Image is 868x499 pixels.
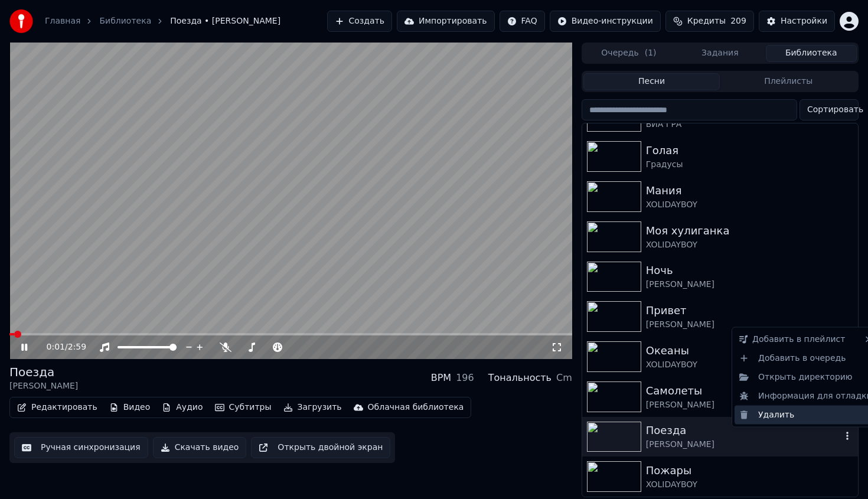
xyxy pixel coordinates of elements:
[730,15,746,27] span: 209
[14,437,148,458] button: Ручная синхронизация
[68,341,86,353] span: 2:59
[45,15,80,27] a: Главная
[397,11,495,32] button: Импортировать
[646,182,853,199] div: Мания
[646,223,853,239] div: Моя хулиганка
[47,341,65,353] span: 0:01
[251,437,390,458] button: Открыть двойной экран
[646,422,841,439] div: Поезда
[327,11,392,32] button: Создать
[9,364,78,380] div: Поезда
[646,383,853,399] div: Самолеты
[12,399,102,416] button: Редактировать
[153,437,247,458] button: Скачать видео
[646,279,853,291] div: [PERSON_NAME]
[646,199,853,211] div: XOLIDAYBOY
[9,380,78,392] div: [PERSON_NAME]
[500,11,545,32] button: FAQ
[157,399,207,416] button: Аудио
[646,319,853,331] div: [PERSON_NAME]
[105,399,155,416] button: Видео
[550,11,661,32] button: Видео-инструкции
[720,73,857,90] button: Плейлисты
[279,399,347,416] button: Загрузить
[646,462,853,479] div: Пожары
[807,104,863,116] span: Сортировать
[646,119,853,131] div: ВИА ГРА
[45,15,280,27] nav: breadcrumb
[759,11,835,32] button: Настройки
[170,15,280,27] span: Поезда • [PERSON_NAME]
[646,359,853,371] div: XOLIDAYBOY
[583,45,674,62] button: Очередь
[368,402,464,413] div: Облачная библиотека
[646,343,853,359] div: Океаны
[210,399,276,416] button: Субтитры
[646,302,853,319] div: Привет
[646,262,853,279] div: Ночь
[99,15,151,27] a: Библиотека
[646,159,853,171] div: Градусы
[47,341,75,353] div: /
[645,47,657,59] span: ( 1 )
[687,15,726,27] span: Кредиты
[556,371,572,385] div: Cm
[646,239,853,251] div: XOLIDAYBOY
[9,9,33,33] img: youka
[674,45,765,62] button: Задания
[488,371,552,385] div: Тональность
[431,371,451,385] div: BPM
[583,73,720,90] button: Песни
[781,15,827,27] div: Настройки
[646,399,853,411] div: [PERSON_NAME]
[646,142,853,159] div: Голая
[456,371,474,385] div: 196
[646,439,841,451] div: [PERSON_NAME]
[766,45,857,62] button: Библиотека
[665,11,754,32] button: Кредиты209
[646,479,853,491] div: XOLIDAYBOY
